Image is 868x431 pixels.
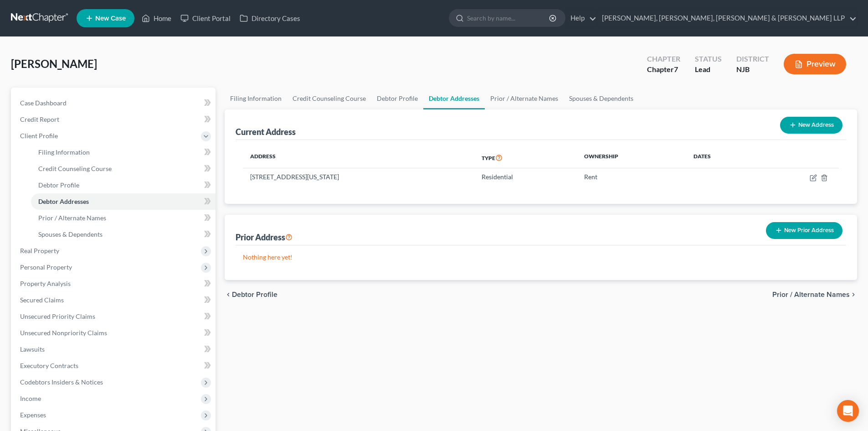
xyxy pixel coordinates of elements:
[13,95,216,111] a: Case Dashboard
[474,168,577,186] td: Residential
[31,161,216,177] a: Credit Counseling Course
[38,214,106,222] span: Prior / Alternate Names
[235,10,305,26] a: Directory Cases
[485,88,564,109] a: Prior / Alternate Names
[13,308,216,325] a: Unsecured Priority Claims
[13,275,216,292] a: Property Analysis
[766,222,842,239] button: New Prior Address
[647,54,680,64] div: Chapter
[371,88,423,109] a: Debtor Profile
[176,10,235,26] a: Client Portal
[597,10,857,26] a: [PERSON_NAME], [PERSON_NAME], [PERSON_NAME] & [PERSON_NAME] LLP
[13,292,216,308] a: Secured Claims
[225,88,287,109] a: Filing Information
[38,148,90,156] span: Filing Information
[38,181,79,189] span: Debtor Profile
[20,411,46,419] span: Expenses
[31,177,216,193] a: Debtor Profile
[236,232,293,243] div: Prior Address
[31,144,216,161] a: Filing Information
[736,64,769,75] div: NJB
[20,247,59,254] span: Real Property
[474,147,577,168] th: Type
[20,345,45,353] span: Lawsuits
[236,126,296,137] div: Current Address
[11,57,97,70] span: [PERSON_NAME]
[577,147,686,168] th: Ownership
[566,10,596,26] a: Help
[38,230,103,238] span: Spouses & Dependents
[772,291,850,298] span: Prior / Alternate Names
[13,111,216,128] a: Credit Report
[20,329,107,337] span: Unsecured Nonpriority Claims
[647,64,680,75] div: Chapter
[137,10,176,26] a: Home
[784,54,846,74] button: Preview
[243,168,474,186] td: [STREET_ADDRESS][US_STATE]
[20,362,78,369] span: Executory Contracts
[686,147,757,168] th: Dates
[243,147,474,168] th: Address
[850,291,857,298] i: chevron_right
[736,54,769,64] div: District
[13,325,216,341] a: Unsecured Nonpriority Claims
[20,263,72,271] span: Personal Property
[772,291,857,298] button: Prior / Alternate Names chevron_right
[225,291,277,298] button: chevron_left Debtor Profile
[13,358,216,374] a: Executory Contracts
[564,88,639,109] a: Spouses & Dependents
[837,400,859,422] div: Open Intercom Messenger
[31,210,216,226] a: Prior / Alternate Names
[674,65,678,73] span: 7
[20,280,71,287] span: Property Analysis
[695,54,722,64] div: Status
[13,341,216,358] a: Lawsuits
[38,197,89,205] span: Debtor Addresses
[20,132,58,140] span: Client Profile
[423,88,485,109] a: Debtor Addresses
[20,378,103,386] span: Codebtors Insiders & Notices
[20,395,41,402] span: Income
[695,64,722,75] div: Lead
[243,253,839,262] p: Nothing here yet!
[225,291,232,298] i: chevron_left
[20,296,64,304] span: Secured Claims
[20,99,67,107] span: Case Dashboard
[287,88,371,109] a: Credit Counseling Course
[232,291,277,298] span: Debtor Profile
[38,165,112,172] span: Credit Counseling Course
[20,312,95,320] span: Unsecured Priority Claims
[31,226,216,243] a: Spouses & Dependents
[31,193,216,210] a: Debtor Addresses
[467,10,550,26] input: Search by name...
[95,15,126,22] span: New Case
[20,115,59,123] span: Credit Report
[577,168,686,186] td: Rent
[780,117,842,134] button: New Address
